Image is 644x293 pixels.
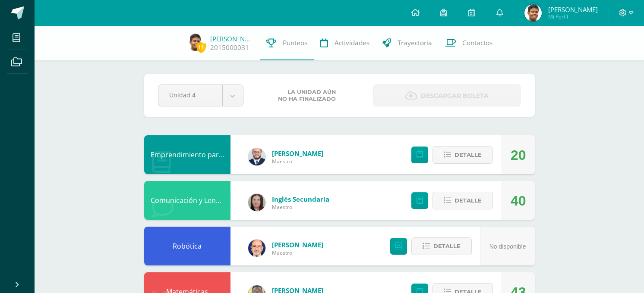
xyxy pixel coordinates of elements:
[376,26,439,60] a: Trayectoria
[272,195,329,203] span: Inglés Secundaria
[455,193,482,209] span: Detalle
[210,43,249,52] a: 2015000031
[158,85,243,106] a: Unidad 4
[260,26,314,60] a: Punteos
[144,227,230,265] div: Robótica
[398,38,432,47] span: Trayectoria
[144,181,230,220] div: Comunicación y Lenguaje, Idioma Extranjero Inglés
[186,34,204,51] img: e2780ad11cebbfac2d229f9ada3b6567.png
[511,136,526,175] div: 20
[272,149,323,158] span: [PERSON_NAME]
[144,135,230,174] div: Emprendimiento para la Productividad
[421,85,489,106] span: Descargar boleta
[548,5,598,14] span: [PERSON_NAME]
[432,146,493,164] button: Detalle
[272,249,323,256] span: Maestro
[524,4,542,22] img: e2780ad11cebbfac2d229f9ada3b6567.png
[272,203,329,211] span: Maestro
[210,34,253,43] a: [PERSON_NAME]
[455,147,482,163] span: Detalle
[432,192,493,209] button: Detalle
[462,38,492,47] span: Contactos
[433,238,461,254] span: Detalle
[511,181,526,220] div: 40
[439,26,499,60] a: Contactos
[248,194,265,211] img: 8af0450cf43d44e38c4a1497329761f3.png
[314,26,376,60] a: Actividades
[272,158,323,165] span: Maestro
[411,237,472,255] button: Detalle
[272,240,323,249] span: [PERSON_NAME]
[278,89,336,103] span: La unidad aún no ha finalizado
[248,240,265,257] img: 6b7a2a75a6c7e6282b1a1fdce061224c.png
[248,148,265,165] img: eaa624bfc361f5d4e8a554d75d1a3cf6.png
[548,13,598,20] span: Mi Perfil
[196,42,206,53] span: 11
[169,85,212,105] span: Unidad 4
[489,243,526,250] span: No disponible
[283,38,307,47] span: Punteos
[335,38,369,47] span: Actividades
